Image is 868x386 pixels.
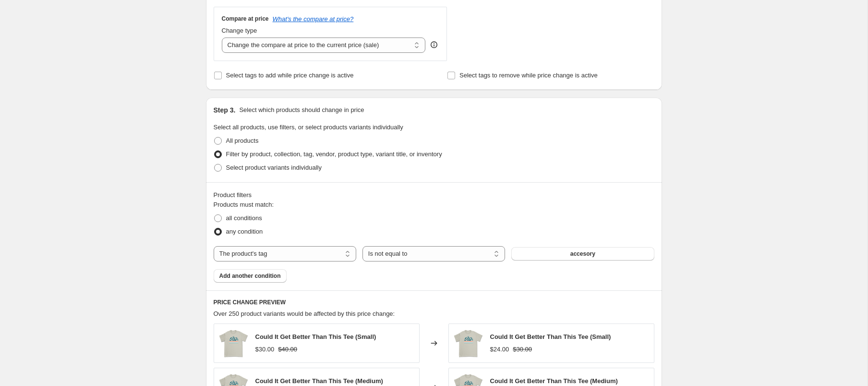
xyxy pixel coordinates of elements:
strike: $30.00 [513,345,532,354]
strike: $40.00 [278,345,297,354]
button: Add another condition [214,269,287,283]
span: Could It Get Better Than This Tee (Medium) [490,377,618,385]
span: Over 250 product variants would be affected by this price change: [214,310,395,317]
span: accesory [570,250,595,258]
span: Change type [222,27,257,34]
span: Could It Get Better Than This Tee (Small) [490,333,611,340]
span: Could It Get Better Than This Tee (Medium) [255,377,383,385]
h2: Step 3. [214,105,236,115]
div: $24.00 [490,345,509,354]
span: all conditions [226,214,262,222]
h6: PRICE CHANGE PREVIEW [214,299,654,306]
p: Select which products should change in price [239,105,364,115]
img: LinedLogoTee_80x.png [219,329,248,358]
span: any condition [226,228,263,235]
button: accesory [511,247,654,261]
span: Products must match: [214,201,274,208]
img: LinedLogoTee_80x.png [454,329,482,358]
span: Select product variants individually [226,164,322,171]
div: $30.00 [255,345,275,354]
span: Select tags to add while price change is active [226,72,354,79]
div: help [429,40,439,50]
span: Could It Get Better Than This Tee (Small) [255,333,376,340]
button: What's the compare at price? [273,15,354,23]
span: Add another condition [219,272,281,280]
span: Select tags to remove while price change is active [459,72,598,79]
span: Select all products, use filters, or select products variants individually [214,124,403,131]
div: Product filters [214,190,654,200]
h3: Compare at price [222,15,269,23]
span: Filter by product, collection, tag, vendor, product type, variant title, or inventory [226,150,442,158]
span: All products [226,137,259,144]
